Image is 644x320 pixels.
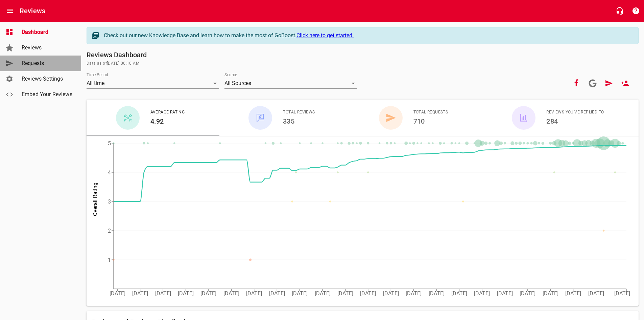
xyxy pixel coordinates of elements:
[2,3,18,19] button: Open drawer
[87,49,639,60] h6: Reviews Dashboard
[108,257,111,263] tspan: 1
[87,73,108,77] label: Time Period
[565,290,581,297] tspan: [DATE]
[588,290,604,297] tspan: [DATE]
[269,290,285,297] tspan: [DATE]
[22,44,73,52] span: Reviews
[612,3,628,19] button: Live Chat
[150,116,185,127] h6: 4.92
[315,290,331,297] tspan: [DATE]
[150,109,185,116] span: Average Rating
[87,78,219,89] div: All time
[108,169,111,176] tspan: 4
[283,116,315,127] h6: 335
[543,290,558,297] tspan: [DATE]
[178,290,194,297] tspan: [DATE]
[87,60,639,67] span: Data as of [DATE] 06:10 AM
[224,73,237,77] label: Source
[22,90,73,99] span: Embed Your Reviews
[497,290,513,297] tspan: [DATE]
[474,290,490,297] tspan: [DATE]
[451,290,467,297] tspan: [DATE]
[292,290,308,297] tspan: [DATE]
[132,290,148,297] tspan: [DATE]
[104,31,631,40] div: Check out our new Knowledge Base and learn how to make the most of GoBoost.
[413,116,448,127] h6: 710
[155,290,171,297] tspan: [DATE]
[108,140,111,147] tspan: 5
[617,75,633,91] a: New User
[108,198,111,205] tspan: 3
[22,59,73,67] span: Requests
[22,75,73,83] span: Reviews Settings
[360,290,376,297] tspan: [DATE]
[92,183,98,216] tspan: Overall Rating
[22,28,73,36] span: Dashboard
[383,290,399,297] tspan: [DATE]
[110,290,125,297] tspan: [DATE]
[224,78,357,89] div: All Sources
[20,5,45,16] h6: Reviews
[614,290,630,297] tspan: [DATE]
[413,109,448,116] span: Total Requests
[283,109,315,116] span: Total Reviews
[200,290,216,297] tspan: [DATE]
[429,290,445,297] tspan: [DATE]
[601,75,617,91] a: Request Review
[546,116,604,127] h6: 284
[108,228,111,234] tspan: 2
[546,109,604,116] span: Reviews You've Replied To
[628,3,644,19] button: Support Portal
[337,290,353,297] tspan: [DATE]
[520,290,535,297] tspan: [DATE]
[585,75,601,91] a: Connect your Google account
[223,290,239,297] tspan: [DATE]
[568,75,585,91] button: Your Facebook account is connected
[246,290,262,297] tspan: [DATE]
[406,290,422,297] tspan: [DATE]
[296,32,354,39] a: Click here to get started.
